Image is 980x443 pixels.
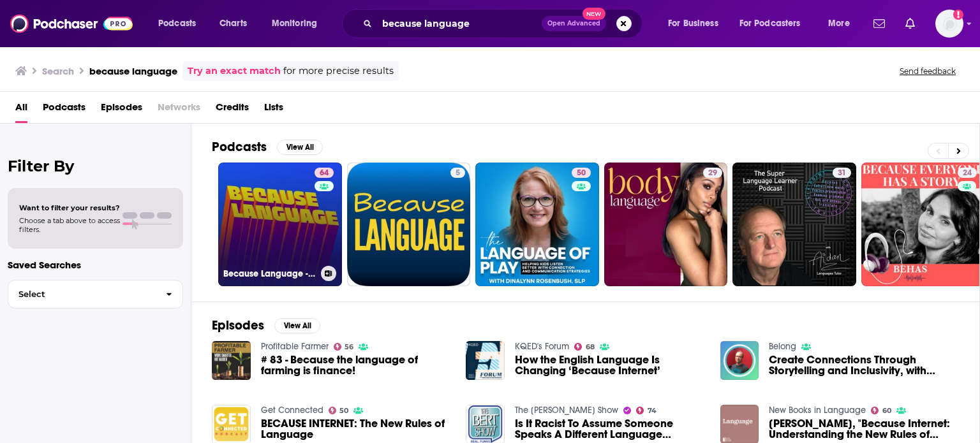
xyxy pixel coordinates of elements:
h3: Because Language - a podcast about linguistics, the science of language. [223,268,316,279]
button: open menu [731,13,819,34]
a: 64Because Language - a podcast about linguistics, the science of language. [218,163,342,286]
a: How the English Language Is Changing ‘Because Internet’ [515,354,705,376]
a: Get Connected [261,405,323,416]
span: Open Advanced [547,20,600,27]
img: Create Connections Through Storytelling and Inclusivity, with Daniel Midgley, Because Language [720,341,759,380]
a: Charts [211,13,255,34]
h2: Filter By [8,157,183,175]
a: Show notifications dropdown [900,13,920,34]
a: 24 [958,168,977,178]
span: 56 [345,344,353,350]
a: 68 [574,343,595,351]
a: BECAUSE INTERNET: The New Rules of Language [261,418,451,440]
a: KQED's Forum [515,341,569,352]
a: PodcastsView All [212,139,323,155]
button: Send feedback [896,66,960,76]
a: New Books in Language [769,405,866,416]
span: All [15,97,27,123]
span: 29 [708,167,717,180]
button: View All [274,318,320,333]
img: User Profile [935,10,963,38]
span: Logged in as N0elleB7 [935,10,963,38]
a: Is It Racist To Assume Someone Speaks A Different Language Because Of Their Appearance? [515,418,705,440]
span: New [583,8,605,20]
span: Charts [219,15,247,33]
a: 31 [833,168,851,178]
span: More [828,15,850,33]
span: For Business [668,15,718,33]
a: Credits [216,97,249,123]
button: Select [8,280,183,309]
a: Profitable Farmer [261,341,329,352]
h3: because language [89,65,177,77]
a: 60 [871,407,891,414]
svg: Add a profile image [953,10,963,20]
a: Gretchen McCulloch, "Because Internet: Understanding the New Rules of Language" (Riverhead Books,... [769,418,959,440]
p: Saved Searches [8,259,183,271]
img: # 83 - Because the language of farming is finance! [212,341,251,380]
a: Lists [264,97,283,123]
span: For Podcasters [739,15,801,33]
a: 5 [347,163,471,286]
div: Search podcasts, credits, & more... [354,9,655,38]
button: open menu [819,13,866,34]
span: [PERSON_NAME], "Because Internet: Understanding the New Rules of Language" (Riverhead Books, 2020) [769,418,959,440]
a: Show notifications dropdown [868,13,890,34]
button: open menu [659,13,734,34]
a: Try an exact match [188,64,281,78]
span: for more precise results [283,64,394,78]
a: The Bert Show [515,405,618,416]
a: # 83 - Because the language of farming is finance! [261,354,451,376]
span: 24 [963,167,972,180]
a: 29 [604,163,728,286]
a: 29 [703,168,722,178]
span: 50 [577,167,586,180]
a: 64 [315,168,334,178]
h2: Podcasts [212,139,267,155]
a: 50 [329,407,349,414]
span: 60 [882,408,891,414]
span: Networks [158,97,200,123]
span: 64 [320,167,329,180]
button: open menu [263,13,334,34]
span: Monitoring [272,15,317,33]
a: Episodes [101,97,142,123]
a: 50 [475,163,599,286]
span: Create Connections Through Storytelling and Inclusivity, with [PERSON_NAME], Because Language [769,354,959,376]
a: 74 [636,407,657,414]
h2: Episodes [212,317,264,333]
img: Podchaser - Follow, Share and Rate Podcasts [10,11,133,36]
span: Select [8,290,156,298]
a: 56 [334,343,354,351]
a: EpisodesView All [212,317,320,333]
button: Show profile menu [935,10,963,38]
button: open menu [149,13,212,34]
span: 31 [838,167,846,180]
a: Podcasts [43,97,85,123]
input: Search podcasts, credits, & more... [377,13,542,34]
button: View All [277,140,323,155]
span: 50 [339,408,348,414]
h3: Search [42,65,74,77]
a: Create Connections Through Storytelling and Inclusivity, with Daniel Midgley, Because Language [769,354,959,376]
span: Podcasts [158,15,196,33]
span: Choose a tab above to access filters. [19,216,120,234]
span: 5 [456,167,460,180]
a: 50 [572,168,591,178]
button: Open AdvancedNew [542,16,606,31]
a: 5 [450,168,465,178]
a: 31 [732,163,856,286]
span: 68 [586,344,595,350]
img: How the English Language Is Changing ‘Because Internet’ [466,341,505,380]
